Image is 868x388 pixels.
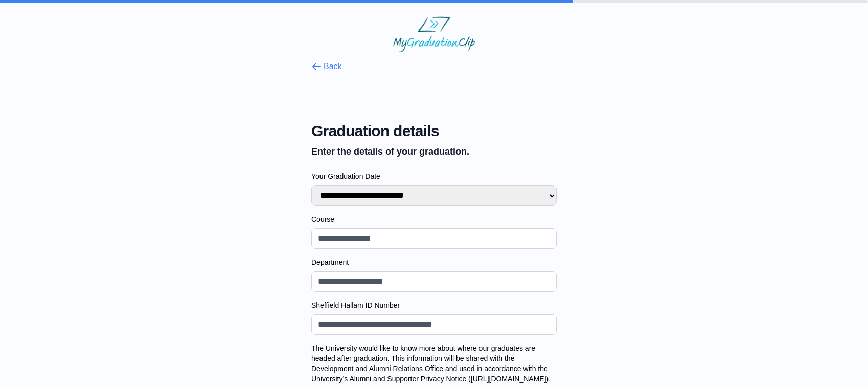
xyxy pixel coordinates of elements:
[311,122,557,140] span: Graduation details
[311,60,342,73] button: Back
[393,16,475,52] img: MyGraduationClip
[311,214,557,224] label: Course
[311,144,557,159] p: Enter the details of your graduation.
[311,257,557,267] label: Department
[311,171,557,181] label: Your Graduation Date
[311,300,557,310] label: Sheffield Hallam ID Number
